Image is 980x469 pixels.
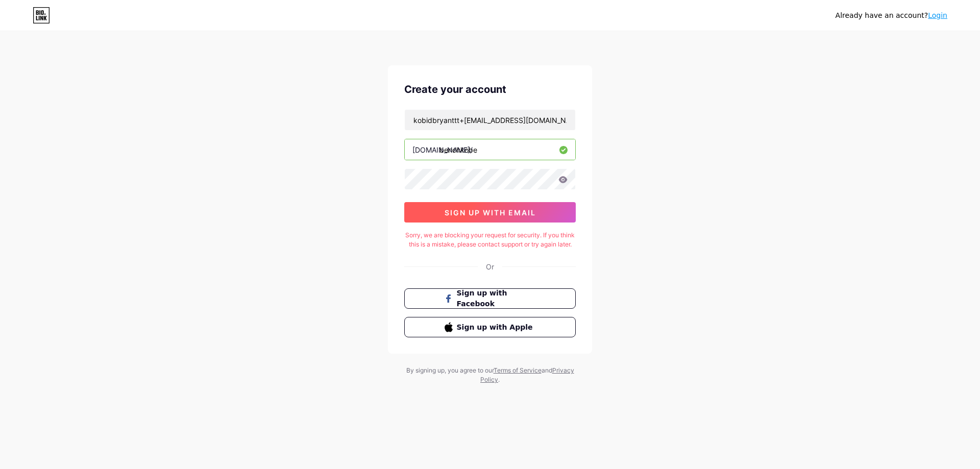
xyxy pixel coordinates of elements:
[404,231,576,249] div: Sorry, we are blocking your request for security. If you think this is a mistake, please contact ...
[486,261,494,272] div: Or
[404,288,576,309] button: Sign up with Facebook
[405,139,575,160] input: username
[412,144,473,155] div: [DOMAIN_NAME]/
[457,322,536,333] span: Sign up with Apple
[404,82,576,97] div: Create your account
[405,110,575,130] input: Email
[403,366,577,384] div: By signing up, you agree to our and .
[445,208,536,217] span: sign up with email
[836,10,947,21] div: Already have an account?
[494,366,542,374] a: Terms of Service
[404,202,576,223] button: sign up with email
[404,317,576,337] button: Sign up with Apple
[457,288,536,309] span: Sign up with Facebook
[928,11,947,19] a: Login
